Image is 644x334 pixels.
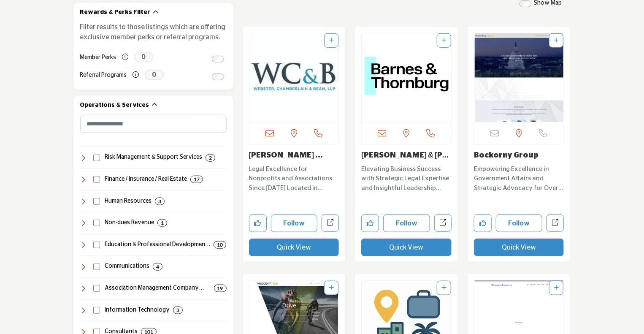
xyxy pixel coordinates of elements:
[176,307,179,313] b: 3
[93,155,100,161] input: Select Risk Management & Support Services checkbox
[271,215,318,232] button: Follow
[441,38,446,43] a: Add To List
[496,215,543,232] button: Follow
[361,152,449,168] a: [PERSON_NAME] & [PERSON_NAME] L...
[93,307,100,314] input: Select Information Technology checkbox
[105,153,202,162] h4: Risk Management & Support Services: Services for cancellation insurance and transportation soluti...
[155,198,165,205] div: 3 Results For Human Resources
[80,68,127,83] label: Referral Programs
[209,155,212,161] b: 2
[105,262,149,271] h4: Communications: Services for messaging, public relations, video production, webinars, and content...
[217,242,223,248] b: 10
[249,163,339,193] a: Legal Excellence for Nonprofits and Associations Since [DATE] Located in [US_STATE][GEOGRAPHIC_DA...
[206,154,215,162] div: 2 Results For Risk Management & Support Services
[474,152,539,159] a: Bockorny Group
[190,176,203,183] div: 17 Results For Finance / Insurance / Real Estate
[474,239,564,256] button: Quick View
[105,197,152,206] h4: Human Resources: Services and solutions for employee management, benefits, recruiting, compliance...
[474,151,564,160] h3: Bockorny Group
[105,175,187,184] h4: Finance / Insurance / Real Estate: Financial management, accounting, insurance, banking, payroll,...
[93,220,100,226] input: Select Non-dues Revenue checkbox
[93,198,100,205] input: Select Human Resources checkbox
[249,33,339,122] img: Webster Chamberlain & Bean LLP
[249,33,339,122] a: Open Listing in new tab
[93,263,100,270] input: Select Communications checkbox
[383,215,430,232] button: Follow
[249,215,267,232] button: Like company
[249,239,339,256] button: Quick View
[145,70,164,80] span: 0
[249,151,339,160] h3: Webster Chamberlain & Bean LLP
[158,198,161,204] b: 3
[173,307,183,314] div: 3 Results For Information Technology
[329,38,334,43] a: Add To List
[105,306,170,315] h4: Information Technology: Technology solutions, including software, cybersecurity, cloud computing,...
[362,33,451,122] img: Barnes & Thornburg LLP
[217,285,223,291] b: 19
[362,33,451,122] a: Open Listing in new tab
[329,285,334,291] a: Add To List
[214,241,226,249] div: 10 Results For Education & Professional Development
[105,284,211,293] h4: Association Management Company (AMC): Professional management, strategic guidance, and operationa...
[212,73,224,80] input: Switch to Referral Programs
[554,38,559,43] a: Add To List
[156,264,159,270] b: 4
[93,242,100,248] input: Select Education & Professional Development checkbox
[80,50,116,65] label: Member Perks
[80,8,150,17] h2: Rewards & Perks Filter
[441,285,446,291] a: Add To List
[474,165,564,193] p: Empowering Excellence in Government Affairs and Strategic Advocacy for Over Three Decades. With o...
[361,151,452,160] h3: Barnes & Thornburg LLP
[212,56,224,62] input: Switch to Member Perks
[157,219,167,227] div: 1 Results For Non-dues Revenue
[80,101,149,110] h2: Operations & Services
[161,220,164,226] b: 1
[214,285,227,292] div: 19 Results For Association Management Company (AMC)
[474,215,492,232] button: Like company
[361,165,452,193] p: Elevating Business Success with Strategic Legal Expertise and Insightful Leadership Operating wit...
[474,163,564,193] a: Empowering Excellence in Government Affairs and Strategic Advocacy for Over Three Decades. With o...
[434,215,452,232] a: Open barnes-thornburg-llp in new tab
[322,215,339,232] a: Open webster-chamberlain-bean-llp in new tab
[80,22,227,42] p: Filter results to those listings which are offering exclusive member perks or referral programs.
[249,152,323,159] a: [PERSON_NAME] ...
[547,215,564,232] a: Open bockorny-group in new tab
[194,177,200,182] b: 17
[93,285,100,292] input: Select Association Management Company (AMC) checkbox
[361,239,452,256] button: Quick View
[134,52,153,62] span: 0
[80,115,227,133] input: Search Category
[105,219,154,227] h4: Non-dues Revenue: Programs like affinity partnerships, sponsorships, and other revenue-generating...
[105,241,210,249] h4: Education & Professional Development: Training, certification, career development, and learning s...
[474,33,564,122] a: Open Listing in new tab
[474,33,564,122] img: Bockorny Group
[361,215,379,232] button: Like company
[153,263,162,271] div: 4 Results For Communications
[554,285,559,291] a: Add To List
[361,163,452,193] a: Elevating Business Success with Strategic Legal Expertise and Insightful Leadership Operating wit...
[249,165,339,193] p: Legal Excellence for Nonprofits and Associations Since [DATE] Located in [US_STATE][GEOGRAPHIC_DA...
[93,176,100,183] input: Select Finance / Insurance / Real Estate checkbox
